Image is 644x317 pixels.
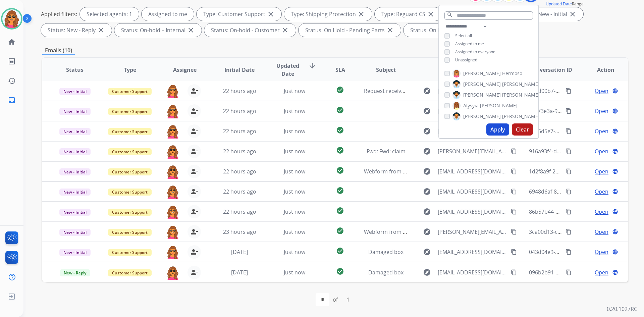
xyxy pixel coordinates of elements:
[595,248,608,256] span: Open
[284,148,305,155] span: Just now
[463,70,501,77] span: [PERSON_NAME]
[486,123,509,136] button: Apply
[8,77,16,85] mat-icon: history
[612,148,618,154] mat-icon: language
[124,66,136,74] span: Type
[284,248,305,256] span: Just now
[423,208,431,216] mat-icon: explore
[438,188,507,196] span: [EMAIL_ADDRESS][DOMAIN_NAME]
[566,128,572,134] mat-icon: content_copy
[612,229,618,235] mat-icon: language
[438,107,507,115] span: [EMAIL_ADDRESS][DOMAIN_NAME]
[166,205,179,219] img: agent-avatar
[223,228,256,235] span: 23 hours ago
[423,87,431,95] mat-icon: explore
[284,208,305,215] span: Just now
[59,229,91,236] span: New - Initial
[336,126,344,134] mat-icon: check_circle
[364,228,599,235] span: Webform from [PERSON_NAME][EMAIL_ADDRESS][PERSON_NAME][DOMAIN_NAME] on [DATE]
[204,23,296,37] div: Status: On-hold - Customer
[190,127,198,135] mat-icon: person_remove
[546,1,572,7] button: Updated Date
[566,88,572,94] mat-icon: content_copy
[511,148,517,154] mat-icon: content_copy
[284,228,305,235] span: Just now
[60,269,90,276] span: New - Reply
[190,87,198,95] mat-icon: person_remove
[108,189,152,196] span: Customer Support
[190,188,198,196] mat-icon: person_remove
[438,167,507,175] span: [EMAIL_ADDRESS][DOMAIN_NAME]
[566,209,572,215] mat-icon: content_copy
[108,249,152,256] span: Customer Support
[59,108,91,115] span: New - Initial
[595,167,608,175] span: Open
[595,208,608,216] span: Open
[190,147,198,155] mat-icon: person_remove
[573,58,628,82] th: Action
[341,293,355,306] div: 1
[8,57,16,65] mat-icon: list_alt
[447,12,453,18] mat-icon: search
[8,96,16,104] mat-icon: inbox
[529,148,630,155] span: 916a93f4-d744-448c-bb57-7c4efa6585be
[108,108,152,115] span: Customer Support
[423,107,431,115] mat-icon: explore
[566,229,572,235] mat-icon: content_copy
[108,269,152,276] span: Customer Support
[80,7,139,21] div: Selected agents: 1
[336,187,344,195] mat-icon: check_circle
[438,268,507,276] span: [EMAIL_ADDRESS][DOMAIN_NAME]
[42,46,75,55] p: Emails (10)
[595,87,608,95] span: Open
[511,168,517,174] mat-icon: content_copy
[438,208,507,216] span: [EMAIL_ADDRESS][DOMAIN_NAME]
[546,1,584,7] span: Range
[612,189,618,195] mat-icon: language
[59,189,91,196] span: New - Initial
[480,102,518,109] span: [PERSON_NAME]
[423,268,431,276] mat-icon: explore
[190,248,198,256] mat-icon: person_remove
[223,188,256,195] span: 22 hours ago
[8,38,16,46] mat-icon: home
[612,168,618,174] mat-icon: language
[336,227,344,235] mat-icon: check_circle
[284,269,305,276] span: Just now
[59,88,91,95] span: New - Initial
[108,209,152,216] span: Customer Support
[511,229,517,235] mat-icon: content_copy
[502,92,540,98] span: [PERSON_NAME]
[386,26,394,34] mat-icon: close
[59,128,91,135] span: New - Initial
[607,305,637,313] p: 0.20.1027RC
[59,148,91,155] span: New - Initial
[231,248,248,256] span: [DATE]
[595,107,608,115] span: Open
[513,7,583,21] div: Status: New - Initial
[423,167,431,175] mat-icon: explore
[59,209,91,216] span: New - Initial
[566,168,572,174] mat-icon: content_copy
[2,9,21,28] img: avatar
[108,88,152,95] span: Customer Support
[166,165,179,179] img: agent-avatar
[223,208,256,215] span: 22 hours ago
[41,10,77,18] p: Applied filters:
[423,228,431,236] mat-icon: explore
[438,127,507,135] span: [EMAIL_ADDRESS][DOMAIN_NAME]
[368,269,404,276] span: Damaged box
[463,102,479,109] span: Alysyia
[427,10,435,18] mat-icon: close
[511,209,517,215] mat-icon: content_copy
[463,92,501,98] span: [PERSON_NAME]
[612,128,618,134] mat-icon: language
[166,84,179,98] img: agent-avatar
[595,147,608,155] span: Open
[267,10,275,18] mat-icon: close
[529,248,633,256] span: 043d04e9-398e-4337-9102-22d172caeb23
[438,147,507,155] span: [PERSON_NAME][EMAIL_ADDRESS][DOMAIN_NAME]
[455,57,477,63] span: Unassigned
[612,108,618,114] mat-icon: language
[166,185,179,199] img: agent-avatar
